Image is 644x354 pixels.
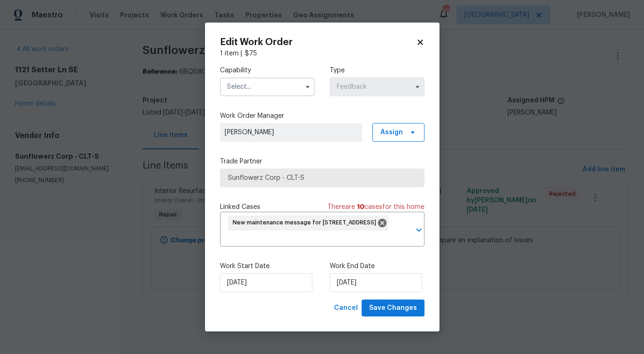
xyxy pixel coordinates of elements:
[412,223,425,237] button: Open
[220,77,315,96] input: Select...
[220,157,424,166] label: Trade Partner
[220,66,315,75] label: Capability
[220,262,315,271] label: Work Start Date
[334,302,358,314] span: Cancel
[220,111,424,121] label: Work Order Manager
[362,300,424,317] button: Save Changes
[380,128,403,137] span: Assign
[245,50,257,57] span: $ 75
[330,77,424,96] input: Select...
[220,49,424,58] div: 1 item |
[228,215,388,231] div: New maintenance message for [STREET_ADDRESS]
[220,202,260,212] span: Linked Cases
[357,204,364,210] span: 10
[225,128,357,137] span: [PERSON_NAME]
[412,81,423,92] button: Show options
[330,300,362,317] button: Cancel
[330,262,424,271] label: Work End Date
[327,202,424,212] span: There are case s for this home
[330,66,424,75] label: Type
[228,173,417,183] span: Sunflowerz Corp - CLT-S
[369,302,417,314] span: Save Changes
[220,38,416,47] h2: Edit Work Order
[233,219,380,227] span: New maintenance message for [STREET_ADDRESS]
[220,273,312,292] input: M/D/YYYY
[330,273,422,292] input: M/D/YYYY
[302,81,313,92] button: Show options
